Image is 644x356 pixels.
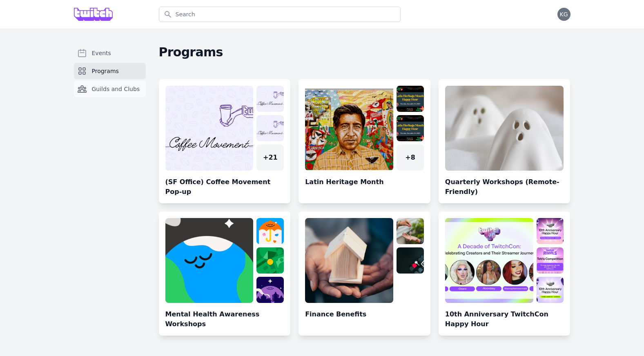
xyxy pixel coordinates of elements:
a: Guilds and Clubs [74,81,146,97]
button: KG [557,8,570,21]
img: Grove [74,8,113,21]
a: Programs [74,63,146,79]
span: Events [92,49,111,57]
input: Search [159,7,401,22]
a: Events [74,45,146,61]
span: Guilds and Clubs [92,85,140,93]
span: KG [559,11,568,17]
span: Programs [92,67,119,75]
nav: Sidebar [74,45,146,110]
h2: Programs [159,45,570,60]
